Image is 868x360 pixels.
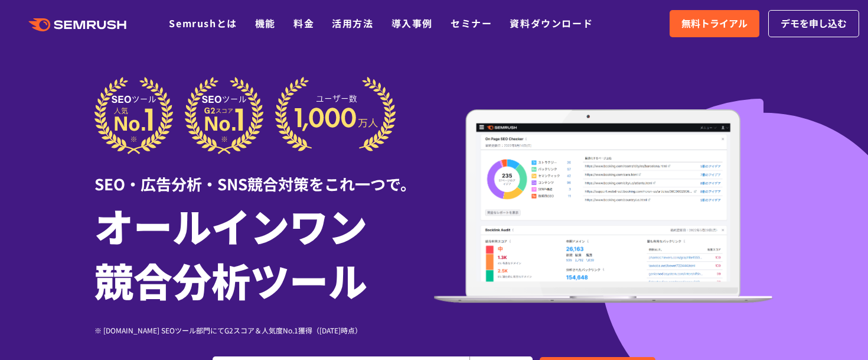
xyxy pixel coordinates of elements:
[332,16,373,30] a: 活用方法
[94,325,434,336] div: ※ [DOMAIN_NAME] SEOツール部門にてG2スコア＆人気度No.1獲得（[DATE]時点）
[681,16,748,31] span: 無料トライアル
[255,16,276,30] a: 機能
[94,198,434,307] h1: オールインワン 競合分析ツール
[169,16,237,30] a: Semrushとは
[94,154,434,195] div: SEO・広告分析・SNS競合対策をこれ一つで。
[451,16,492,30] a: セミナー
[391,16,433,30] a: 導入事例
[510,16,593,30] a: 資料ダウンロード
[670,10,759,37] a: 無料トライアル
[293,16,314,30] a: 料金
[768,10,859,37] a: デモを申し込む
[781,16,847,31] span: デモを申し込む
